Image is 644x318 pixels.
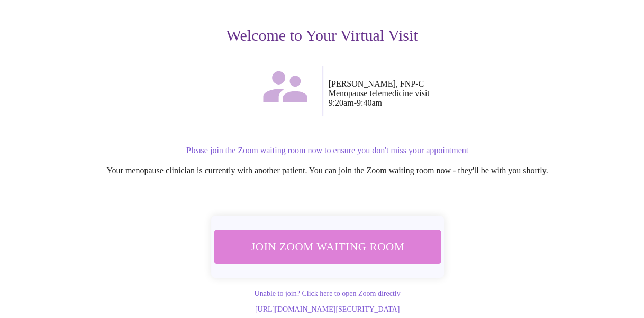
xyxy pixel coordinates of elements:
[329,79,628,108] p: [PERSON_NAME], FNP-C Menopause telemedicine visit 9:20am - 9:40am
[28,166,627,175] p: Your menopause clinician is currently with another patient. You can join the Zoom waiting room no...
[17,26,627,44] h3: Welcome to Your Virtual Visit
[255,305,400,313] a: [URL][DOMAIN_NAME][SECURITY_DATA]
[214,230,441,263] button: Join Zoom Waiting Room
[28,146,627,155] p: Please join the Zoom waiting room now to ensure you don't miss your appointment
[254,289,400,297] a: Unable to join? Click here to open Zoom directly
[228,237,427,256] span: Join Zoom Waiting Room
